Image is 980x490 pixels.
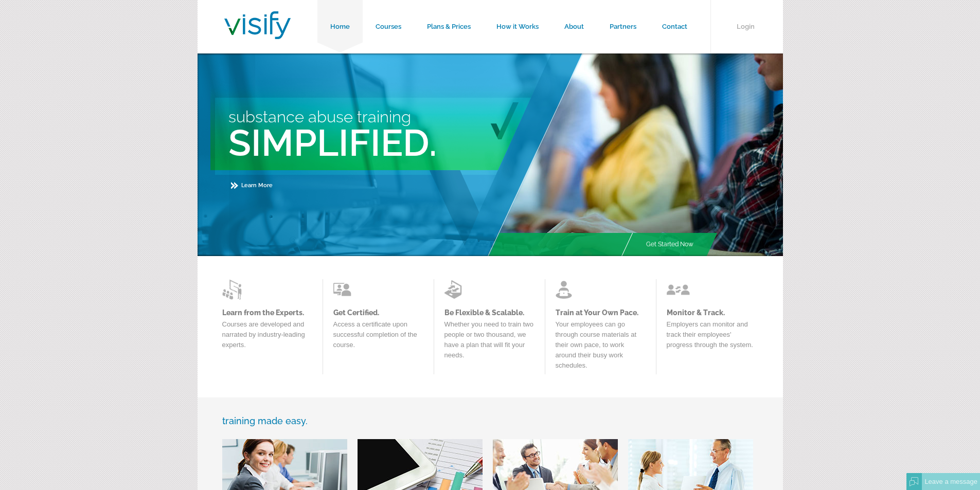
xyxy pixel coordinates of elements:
h3: training made easy. [222,415,758,426]
h2: Simplified. [228,121,585,165]
p: Access a certificate upon successful completion of the course. [333,319,423,355]
a: Train at Your Own Pace. [556,308,646,317]
a: Learn More [231,182,273,189]
a: Visify Training [224,27,291,42]
p: Employers can monitor and track their employees' progress through the system. [667,319,757,355]
img: Visify Training [224,11,291,39]
img: Offline [910,477,919,486]
a: Learn from the Experts. [222,308,312,317]
img: Main Image [487,53,783,256]
p: Courses are developed and narrated by industry-leading experts. [222,319,312,355]
h3: Substance Abuse Training [228,107,585,126]
img: Learn from the Experts [444,279,468,300]
img: Learn from the Experts [556,279,579,300]
a: Get Started Now [633,233,706,256]
a: Get Certified. [333,308,423,317]
p: Your employees can go through course materials at their own pace, to work around their busy work ... [556,319,646,376]
a: Be Flexible & Scalable. [444,308,534,317]
img: Learn from the Experts [667,279,690,300]
img: Learn from the Experts [222,279,245,300]
img: Learn from the Experts [333,279,357,300]
a: Monitor & Track. [667,308,757,317]
div: Leave a message [922,473,980,490]
p: Whether you need to train two people or two thousand, we have a plan that will fit your needs. [444,319,534,366]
